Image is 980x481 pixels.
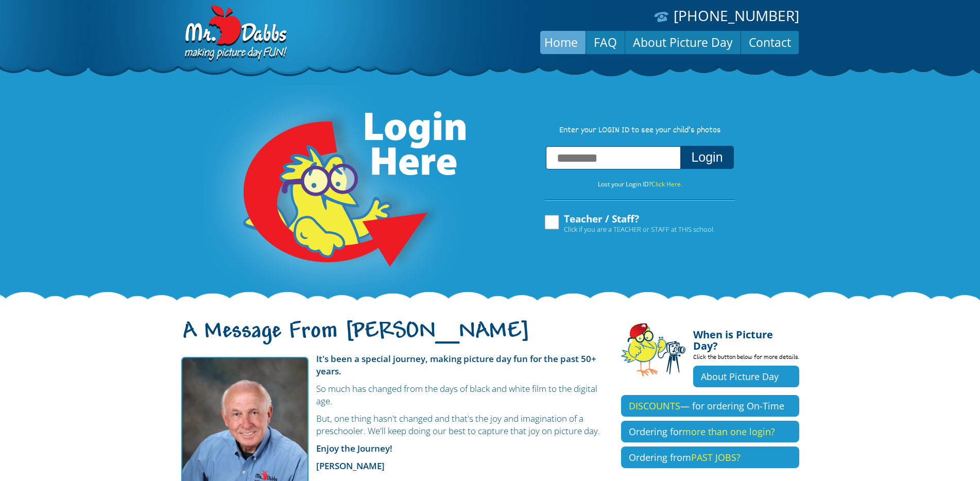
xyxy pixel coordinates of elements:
p: Enter your LOGIN ID to see your child’s photos [535,125,746,136]
p: But, one thing hasn't changed and that's the joy and imagination of a preschooler. We'll keep doi... [181,413,606,437]
a: FAQ [586,30,625,55]
a: DISCOUNTS— for ordering On-Time [621,395,799,417]
a: About Picture Day [625,30,741,55]
a: [PHONE_NUMBER] [674,6,799,25]
p: Click the button below for more details. [693,352,799,366]
a: Click Here. [651,180,682,188]
p: So much has changed from the days of black and white film to the digital age. [181,383,606,407]
a: Contact [741,30,799,55]
label: Teacher / Staff? [543,214,715,233]
strong: It's been a special journey, making picture day fun for the past 50+ years. [316,353,596,377]
h4: When is Picture Day? [693,323,799,352]
strong: Enjoy the Journey! [316,442,392,454]
img: Login Here [204,85,468,301]
span: PAST JOBS? [691,451,741,463]
button: Login [680,146,733,169]
a: Home [537,30,586,55]
img: Dabbs Company [181,5,288,63]
a: Ordering formore than one login? [621,421,799,442]
span: Click if you are a TEACHER or STAFF at THIS school. [564,224,715,234]
a: Ordering fromPAST JOBS? [621,446,799,468]
a: About Picture Day [693,366,799,387]
strong: [PERSON_NAME] [316,460,385,472]
p: Lost your Login ID? [535,179,746,190]
span: DISCOUNTS [629,400,680,412]
h1: A Message From [PERSON_NAME] [181,327,606,349]
span: more than one login? [682,425,775,438]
